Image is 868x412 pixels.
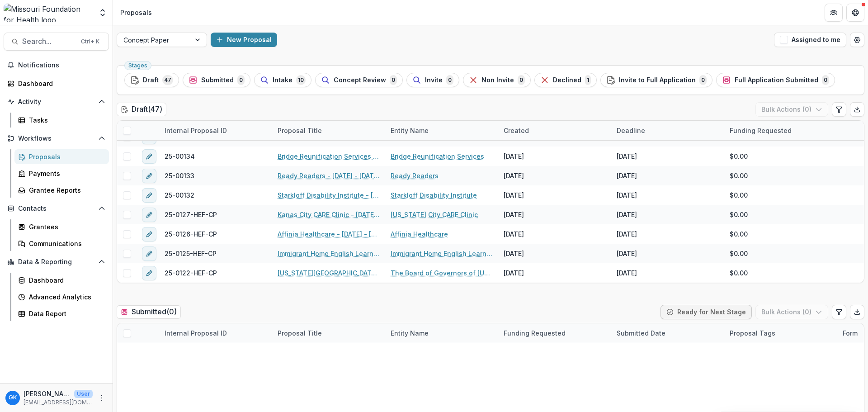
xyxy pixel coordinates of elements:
span: Non Invite [481,76,514,84]
button: edit [142,246,156,261]
span: 0 [822,75,829,85]
button: Draft47 [124,73,179,87]
div: Dashboard [29,275,102,285]
div: Proposal Title [272,121,385,140]
button: Invite to Full Application0 [600,73,712,87]
div: Internal Proposal ID [159,323,272,343]
button: Open table manager [850,33,864,47]
div: Funding Requested [498,323,611,343]
a: Immigrant Home English Learning Program [391,249,493,258]
span: 25-00133 [165,171,194,180]
button: Open Workflows [4,131,109,146]
button: edit [142,227,156,242]
div: Submitted Date [611,328,671,338]
span: Concept Review [334,76,386,84]
a: Dashboard [4,76,109,91]
div: Proposal Title [272,328,327,338]
span: Full Application Submitted [735,76,818,84]
div: Funding Requested [724,126,797,135]
span: Declined [553,76,581,84]
a: [US_STATE][GEOGRAPHIC_DATA] - [DATE] - [DATE] Request for Concept Papers [278,268,380,278]
div: Deadline [611,121,724,140]
button: Search... [4,33,109,51]
span: Draft [143,76,159,84]
div: [DATE] [504,268,524,278]
button: Open Contacts [4,201,109,216]
div: Entity Name [385,323,498,343]
button: Invite0 [406,73,459,87]
a: Affinia Healthcare - [DATE] - [DATE] Request for Concept Papers [278,229,380,239]
div: Proposal Tags [724,323,837,343]
button: edit [142,266,156,280]
div: Payments [29,169,102,178]
div: Internal Proposal ID [159,121,272,140]
h2: Draft ( 47 ) [117,103,166,116]
span: $0.00 [730,268,748,278]
button: Full Application Submitted0 [716,73,835,87]
div: Deadline [611,126,651,135]
span: Search... [22,37,75,46]
p: User [74,390,93,398]
span: Data & Reporting [18,258,94,266]
div: Grantee Reports [29,185,102,195]
button: edit [142,188,156,203]
a: Grantee Reports [14,183,109,198]
span: 0 [446,75,453,85]
div: [DATE] [504,249,524,258]
div: Tasks [29,115,102,125]
a: Immigrant Home English Learning Program - [DATE] - [DATE] Request for Concept Papers [278,249,380,258]
button: Partners [825,4,843,22]
div: [DATE] [617,210,637,219]
div: Submitted Date [611,323,724,343]
button: Declined1 [534,73,597,87]
div: Proposal Tags [724,328,781,338]
div: Proposals [29,152,102,161]
div: Entity Name [385,121,498,140]
div: Grace Kyung [9,395,17,401]
a: Affinia Healthcare [391,229,448,239]
div: [DATE] [617,171,637,180]
div: Advanced Analytics [29,292,102,302]
div: Grantees [29,222,102,232]
p: [PERSON_NAME] [24,389,71,398]
button: Ready for Next Stage [660,305,752,319]
p: [EMAIL_ADDRESS][DOMAIN_NAME] [24,398,93,407]
button: New Proposal [211,33,277,47]
a: Advanced Analytics [14,289,109,304]
div: Created [498,126,534,135]
div: [DATE] [617,249,637,258]
button: Assigned to me [774,33,846,47]
button: Get Help [846,4,864,22]
div: Proposal Title [272,323,385,343]
span: 25-0125-HEF-CP [165,249,217,258]
span: $0.00 [730,249,748,258]
a: [US_STATE] City CARE Clinic [391,210,478,219]
div: [DATE] [504,190,524,200]
a: Grantees [14,219,109,234]
div: Ctrl + K [79,37,101,47]
span: 25-0126-HEF-CP [165,229,217,239]
div: Created [498,121,611,140]
span: 0 [237,75,245,85]
a: Proposals [14,149,109,164]
span: 25-0122-HEF-CP [165,268,217,278]
span: Activity [18,98,94,106]
div: Internal Proposal ID [159,126,232,135]
button: Open Activity [4,95,109,109]
button: Notifications [4,58,109,72]
a: Payments [14,166,109,181]
div: Internal Proposal ID [159,328,232,338]
div: Funding Requested [724,121,837,140]
span: Intake [273,76,292,84]
span: Contacts [18,205,94,213]
button: Open entity switcher [96,4,109,22]
span: $0.00 [730,210,748,219]
div: Entity Name [385,126,434,135]
span: $0.00 [730,152,748,161]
